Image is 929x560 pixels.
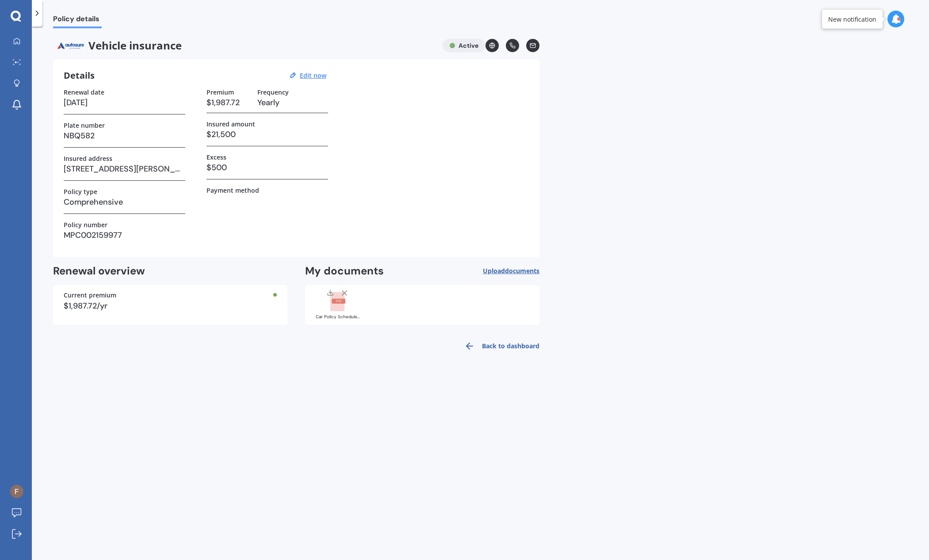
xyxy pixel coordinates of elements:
[64,122,105,129] label: Plate number
[64,96,185,109] h3: [DATE]
[53,264,287,278] h2: Renewal overview
[257,88,289,96] label: Frequency
[64,302,277,310] div: $1,987.72/yr
[64,70,95,81] h3: Details
[10,485,23,498] img: ACg8ocInnDspEHup-DUbg4-W_uHzg59eV0VJ9mIL0jnaqCHqhItSP8Q=s96-c
[53,39,88,52] img: Autosure.webp
[53,15,102,27] span: Policy details
[64,229,185,242] h3: MPC002159977
[206,187,259,194] label: Payment method
[459,335,539,357] a: Back to dashboard
[257,96,328,109] h3: Yearly
[64,162,185,175] h3: [STREET_ADDRESS][PERSON_NAME][PERSON_NAME]
[300,71,326,80] u: Edit now
[297,72,329,80] button: Edit now
[64,155,112,162] label: Insured address
[206,153,226,161] label: Excess
[64,88,104,96] label: Renewal date
[64,129,185,142] h3: NBQ582
[206,120,255,128] label: Insured amount
[206,88,234,96] label: Premium
[828,15,876,23] div: New notification
[206,161,328,174] h3: $500
[305,264,384,278] h2: My documents
[64,221,107,229] label: Policy number
[64,292,277,298] div: Current premium
[64,195,185,209] h3: Comprehensive
[53,39,436,52] span: Vehicle insurance
[483,264,539,278] button: Uploaddocuments
[64,188,97,195] label: Policy type
[206,128,328,141] h3: $21,500
[316,315,360,319] div: Car Policy Schedule MPC002159977.pdf
[206,96,250,109] h3: $1,987.72
[483,267,539,274] span: Upload
[505,267,539,275] span: documents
